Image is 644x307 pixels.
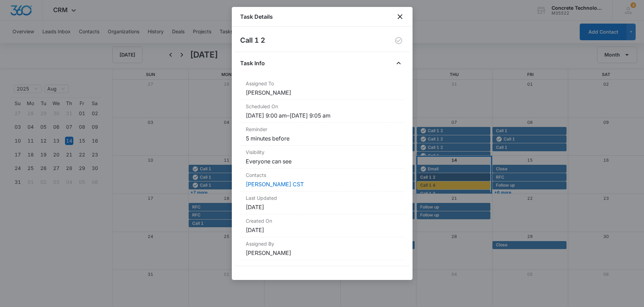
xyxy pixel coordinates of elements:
[246,240,399,247] dt: Assigned By
[393,58,404,69] button: Close
[240,12,273,21] h1: Task Details
[246,226,399,234] dd: [DATE]
[240,59,265,67] h4: Task Info
[240,77,404,100] div: Assigned To[PERSON_NAME]
[246,171,399,179] dt: Contacts
[246,203,399,211] dd: [DATE]
[246,217,399,224] dt: Created On
[240,237,404,260] div: Assigned By[PERSON_NAME]
[240,100,404,123] div: Scheduled On[DATE] 9:00 am–[DATE] 9:05 am
[240,35,265,46] h2: Call 1 2
[246,148,399,156] dt: Visibility
[246,126,399,133] dt: Reminder
[240,123,404,146] div: Reminder5 minutes before
[246,181,304,188] a: [PERSON_NAME] CST
[240,191,404,214] div: Last Updated[DATE]
[246,249,399,257] dd: [PERSON_NAME]
[246,157,399,165] dd: Everyone can see
[396,12,404,21] button: close
[246,80,399,87] dt: Assigned To
[246,111,399,120] dd: [DATE] 9:00 am – [DATE] 9:05 am
[246,134,399,143] dd: 5 minutes before
[240,214,404,237] div: Created On[DATE]
[246,194,399,202] dt: Last Updated
[240,146,404,169] div: VisibilityEveryone can see
[240,169,404,191] div: Contacts[PERSON_NAME] CST
[246,88,399,97] dd: [PERSON_NAME]
[246,103,399,110] dt: Scheduled On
